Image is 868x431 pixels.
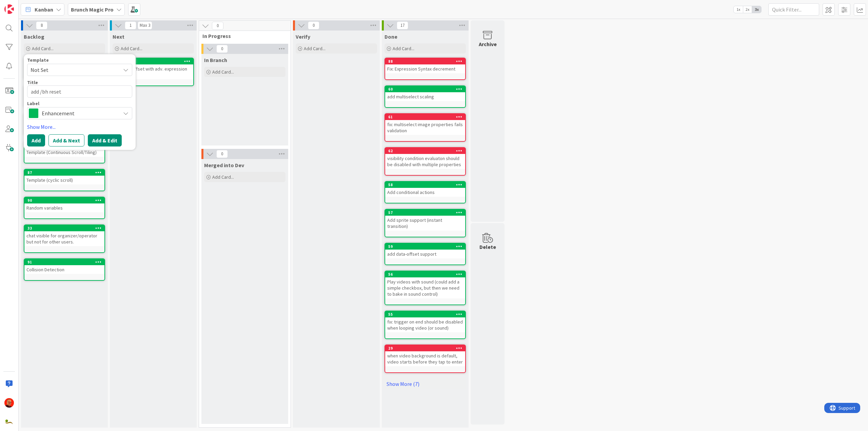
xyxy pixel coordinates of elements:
[24,197,104,212] div: 90Random variables
[385,271,465,298] div: 56Play videos with sound (could add a simple checkbox, but then we need to bake in sound control)
[385,317,465,332] div: fix: trigger on end should be disabled when looping video (or sound)
[27,198,104,203] div: 90
[385,86,465,92] div: 60
[385,114,465,135] div: 61fix: multiselect image properties fails validation
[24,265,104,274] div: Collision Detection
[384,33,397,40] span: Done
[385,243,465,258] div: 59add data-offset support
[204,57,227,63] span: In Branch
[385,58,465,64] div: 88
[479,40,497,48] div: Archive
[24,203,104,212] div: Random variables
[385,277,465,298] div: Play videos with sound (could add a simple checkbox, but then we need to bake in sound control)
[385,154,465,169] div: visibility condition evaluaton should be disabled with multiple properties
[35,5,53,14] span: Kanban
[204,162,244,169] span: Merged into Dev
[24,170,104,184] div: 87Template (cyclic scroll)
[24,225,104,246] div: 33chat visible for organizer/operator but not for other users.
[388,115,465,119] div: 61
[216,150,228,158] span: 0
[212,22,223,30] span: 0
[385,210,465,231] div: 57Add sprite support (instant transition)
[385,114,465,120] div: 61
[385,188,465,197] div: Add conditional actions
[388,346,465,351] div: 29
[385,148,465,169] div: 62visibility condition evaluaton should be disabled with multiple properties
[385,120,465,135] div: fix: multiselect image properties fails validation
[24,142,104,157] div: 85Template (Continuous Scroll/Tiling)
[202,33,282,39] span: In Progress
[113,64,193,79] div: Add [fx] offset with adv. expression formula
[743,6,752,13] span: 2x
[385,86,465,101] div: 60add multiselect scaling
[24,170,104,176] div: 87
[385,250,465,258] div: add data-offset support
[385,148,465,154] div: 62
[388,210,465,215] div: 57
[388,312,465,317] div: 55
[212,69,234,75] span: Add Card...
[24,148,104,157] div: Template (Continuous Scroll/Tiling)
[71,6,114,13] b: Brunch Magic Pro
[385,92,465,101] div: add multiselect scaling
[24,259,104,274] div: 91Collision Detection
[768,3,819,16] input: Quick Filter...
[308,21,319,30] span: 0
[393,45,414,52] span: Add Card...
[385,182,465,197] div: 58Add conditional actions
[113,58,193,79] div: 89Add [fx] offset with adv. expression formula
[88,134,122,146] button: Add & Edit
[125,21,136,30] span: 1
[24,176,104,184] div: Template (cyclic scroll)
[27,123,132,131] a: Show More...
[4,417,14,427] img: avatar
[385,58,465,73] div: 88Fix: Expression Syntax decrement
[212,174,234,180] span: Add Card...
[42,109,117,118] span: Enhancement
[24,225,104,231] div: 33
[14,1,31,9] span: Support
[24,33,44,40] span: Backlog
[479,243,496,251] div: Delete
[27,101,39,106] span: Label
[752,6,761,13] span: 3x
[4,398,14,408] img: CP
[388,244,465,249] div: 59
[397,21,408,30] span: 17
[32,45,54,52] span: Add Card...
[27,85,132,98] textarea: add /bh reset
[385,182,465,188] div: 58
[388,149,465,153] div: 62
[36,21,47,30] span: 8
[113,58,193,64] div: 89
[385,271,465,277] div: 56
[385,345,465,366] div: 29when video background is default, video starts before they tap to enter
[385,210,465,216] div: 57
[24,259,104,265] div: 91
[140,24,150,27] div: Max 3
[385,311,465,332] div: 55fix: trigger on end should be disabled when looping video (or sound)
[385,345,465,351] div: 29
[48,134,84,146] button: Add & Next
[296,33,310,40] span: Verify
[385,243,465,250] div: 59
[388,59,465,64] div: 88
[385,351,465,366] div: when video background is default, video starts before they tap to enter
[388,87,465,92] div: 60
[216,45,228,53] span: 0
[24,197,104,203] div: 90
[116,59,193,64] div: 89
[27,260,104,265] div: 91
[385,64,465,73] div: Fix: Expression Syntax decrement
[27,58,49,62] span: Template
[27,226,104,231] div: 33
[121,45,142,52] span: Add Card...
[27,79,38,85] label: Title
[734,6,743,13] span: 1x
[388,182,465,187] div: 58
[27,170,104,175] div: 87
[113,33,124,40] span: Next
[304,45,325,52] span: Add Card...
[385,216,465,231] div: Add sprite support (instant transition)
[27,134,45,146] button: Add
